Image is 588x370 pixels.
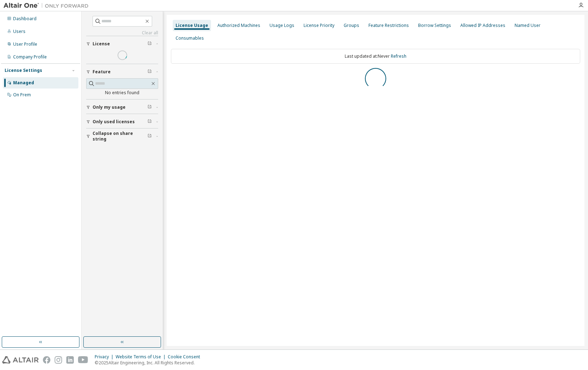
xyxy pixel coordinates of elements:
[270,23,294,28] div: Usage Logs
[78,356,88,364] img: youtube.svg
[13,80,34,86] div: Managed
[86,64,158,80] button: Feature
[93,104,126,110] span: Only my usage
[13,92,31,98] div: On Prem
[86,114,158,130] button: Only used licenses
[148,69,152,75] span: Clear filter
[13,41,37,47] div: User Profile
[344,23,359,28] div: Groups
[86,129,158,144] button: Collapse on share string
[93,41,110,47] span: License
[176,23,208,28] div: License Usage
[168,354,204,360] div: Cookie Consent
[148,133,152,139] span: Clear filter
[86,36,158,52] button: License
[116,354,168,360] div: Website Terms of Use
[13,54,47,60] div: Company Profile
[86,90,158,96] div: No entries found
[171,49,580,64] div: Last updated at: Never
[95,360,204,366] p: © 2025 Altair Engineering, Inc. All Rights Reserved.
[13,16,37,22] div: Dashboard
[13,29,26,34] div: Users
[86,30,158,36] a: Clear all
[95,354,116,360] div: Privacy
[391,53,406,59] a: Refresh
[148,119,152,125] span: Clear filter
[515,23,540,28] div: Named User
[148,41,152,47] span: Clear filter
[368,23,409,28] div: Feature Restrictions
[5,68,42,73] div: License Settings
[66,356,74,364] img: linkedin.svg
[2,356,39,364] img: altair_logo.svg
[93,131,148,142] span: Collapse on share string
[217,23,260,28] div: Authorized Machines
[418,23,451,28] div: Borrow Settings
[304,23,334,28] div: License Priority
[43,356,50,364] img: facebook.svg
[148,104,152,110] span: Clear filter
[55,356,62,364] img: instagram.svg
[93,119,135,125] span: Only used licenses
[86,99,158,115] button: Only my usage
[93,69,111,75] span: Feature
[4,2,92,9] img: Altair One
[176,35,204,41] div: Consumables
[460,23,505,28] div: Allowed IP Addresses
